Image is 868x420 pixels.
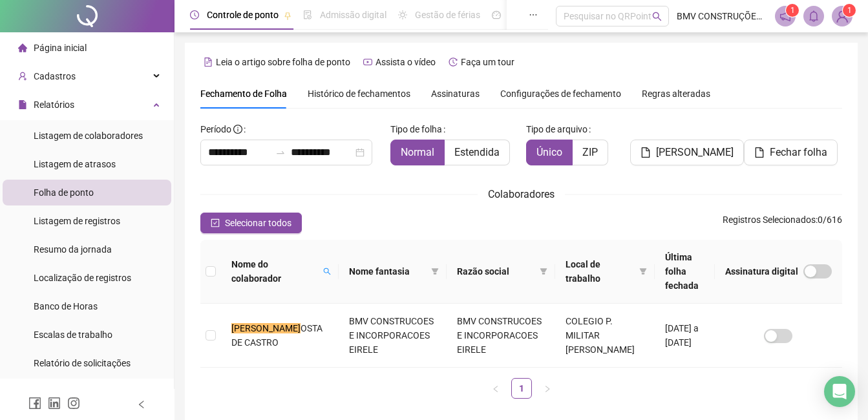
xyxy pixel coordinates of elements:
[652,12,662,21] span: search
[431,268,439,275] span: filter
[492,10,501,19] span: dashboard
[529,10,538,19] span: ellipsis
[275,147,286,158] span: swap-right
[34,100,74,110] span: Relatórios
[566,257,634,286] span: Local de trabalho
[67,397,80,410] span: instagram
[843,4,856,17] sup: Atualize o seu contato no menu Meus Dados
[233,125,242,134] span: info-circle
[34,159,116,169] span: Listagem de atrasos
[231,323,301,333] mark: [PERSON_NAME]
[824,376,855,407] div: Open Intercom Messenger
[723,215,816,225] span: Registros Selecionados
[832,6,852,26] img: 66634
[544,385,551,393] span: right
[511,378,532,399] li: 1
[677,9,767,23] span: BMV CONSTRUÇÕES E INCORPORAÇÕES
[485,378,506,399] button: left
[786,4,799,17] sup: 1
[211,218,220,227] span: check-square
[431,89,480,98] span: Assinaturas
[190,10,199,19] span: clock-circle
[34,71,76,81] span: Cadastros
[540,268,547,275] span: filter
[537,262,550,281] span: filter
[526,122,587,136] span: Tipo de arquivo
[770,145,827,160] span: Fechar folha
[34,216,120,226] span: Listagem de registros
[537,378,558,399] li: Próxima página
[18,72,27,81] span: user-add
[284,12,291,19] span: pushpin
[457,264,535,278] span: Razão social
[754,147,765,158] span: file
[308,89,410,99] span: Histórico de fechamentos
[537,378,558,399] button: right
[500,89,621,98] span: Configurações de fechamento
[34,131,143,141] span: Listagem de colaboradores
[34,43,87,53] span: Página inicial
[640,147,651,158] span: file
[725,264,798,278] span: Assinatura digital
[655,304,715,368] td: [DATE] a [DATE]
[207,10,279,20] span: Controle de ponto
[744,140,838,165] button: Fechar folha
[642,89,710,98] span: Regras alteradas
[225,216,291,230] span: Selecionar todos
[847,6,852,15] span: 1
[461,57,514,67] span: Faça um tour
[488,188,555,200] span: Colaboradores
[18,43,27,52] span: home
[447,304,555,368] td: BMV CONSTRUCOES E INCORPORACOES EIRELE
[630,140,744,165] button: [PERSON_NAME]
[637,255,650,288] span: filter
[321,255,333,288] span: search
[34,273,131,283] span: Localização de registros
[204,58,213,67] span: file-text
[429,262,441,281] span: filter
[398,10,407,19] span: sun
[18,100,27,109] span: file
[34,187,94,198] span: Folha de ponto
[216,57,350,67] span: Leia o artigo sobre folha de ponto
[303,10,312,19] span: file-done
[200,213,302,233] button: Selecionar todos
[639,268,647,275] span: filter
[34,301,98,311] span: Banco de Horas
[137,400,146,409] span: left
[512,379,531,398] a: 1
[323,268,331,275] span: search
[339,304,447,368] td: BMV CONSTRUCOES E INCORPORACOES EIRELE
[231,257,318,286] span: Nome do colaborador
[656,145,734,160] span: [PERSON_NAME]
[34,244,112,255] span: Resumo da jornada
[779,10,791,22] span: notification
[723,213,842,233] span: : 0 / 616
[200,124,231,134] span: Período
[48,397,61,410] span: linkedin
[28,397,41,410] span: facebook
[790,6,795,15] span: 1
[808,10,820,22] span: bell
[536,146,562,158] span: Único
[349,264,427,278] span: Nome fantasia
[320,10,386,20] span: Admissão digital
[363,58,372,67] span: youtube
[485,378,506,399] li: Página anterior
[275,147,286,158] span: to
[454,146,500,158] span: Estendida
[401,146,434,158] span: Normal
[555,304,655,368] td: COLEGIO P. MILITAR [PERSON_NAME]
[34,330,112,340] span: Escalas de trabalho
[200,89,287,99] span: Fechamento de Folha
[492,385,500,393] span: left
[449,58,458,67] span: history
[582,146,598,158] span: ZIP
[376,57,436,67] span: Assista o vídeo
[415,10,480,20] span: Gestão de férias
[655,240,715,304] th: Última folha fechada
[390,122,442,136] span: Tipo de folha
[34,358,131,368] span: Relatório de solicitações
